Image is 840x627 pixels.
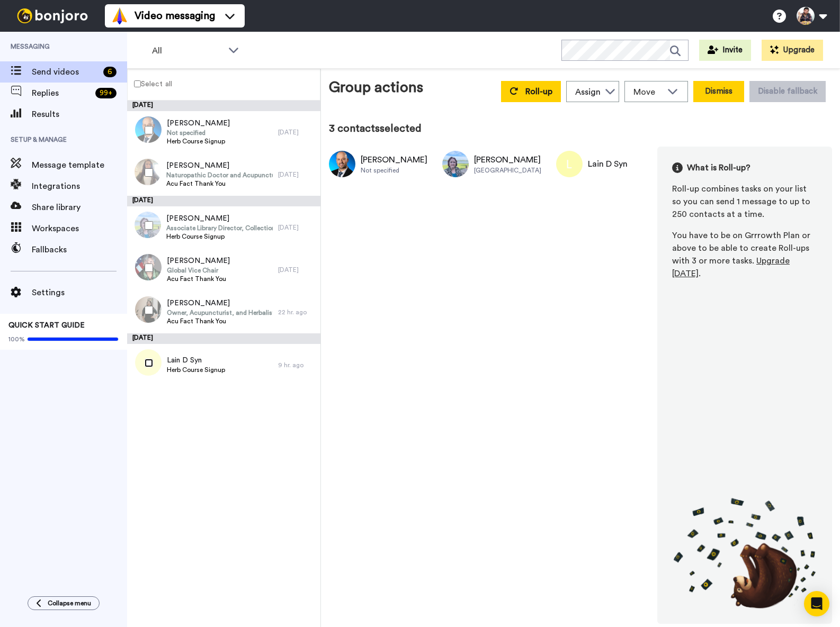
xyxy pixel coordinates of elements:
[575,86,601,98] div: Assign
[167,308,273,317] span: Owner, Acupuncturist, and Herbalist
[32,87,91,99] span: Replies
[278,361,315,369] div: 9 hr. ago
[13,8,92,23] img: bj-logo-header-white.svg
[167,366,225,374] span: Herb Course Signup
[166,179,273,188] span: Acu Fact Thank You
[588,158,628,170] div: Lain D Syn
[329,121,832,136] div: 3 contacts selected
[8,322,85,329] span: QUICK START GUIDE
[32,222,127,235] span: Workspaces
[167,298,273,308] span: [PERSON_NAME]
[167,129,230,137] span: Not specified
[32,180,127,193] span: Integrations
[278,308,315,316] div: 22 hr. ago
[166,171,273,179] span: Naturopathic Doctor and Acupuncturist
[166,224,273,232] span: Associate Library Director, Collection Management
[525,87,552,96] span: Roll-up
[103,67,117,77] div: 6
[278,266,315,274] div: [DATE]
[167,355,225,366] span: Lain D Syn
[361,153,427,166] div: [PERSON_NAME]
[278,223,315,232] div: [DATE]
[474,166,541,175] div: [GEOGRAPHIC_DATA]
[127,333,320,344] div: [DATE]
[152,44,223,57] span: All
[442,151,469,177] img: Image of Kathryn Funk
[672,229,817,280] div: You have to be on Grrrowth Plan or above to be able to create Roll-ups with 3 or more tasks. .
[329,151,355,177] img: Image of Chris Kaplan
[127,196,320,206] div: [DATE]
[556,151,583,177] img: Image of Lain D Syn
[474,153,541,166] div: [PERSON_NAME]
[167,256,230,266] span: [PERSON_NAME]
[167,266,230,275] span: Global Vice Chair
[32,201,127,214] span: Share library
[95,88,117,98] div: 99 +
[135,8,215,23] span: Video messaging
[127,101,320,111] div: [DATE]
[672,497,817,609] img: joro-roll.png
[762,40,823,61] button: Upgrade
[48,599,91,607] span: Collapse menu
[693,81,744,102] button: Dismiss
[361,166,427,175] div: Not specified
[166,213,273,224] span: [PERSON_NAME]
[167,118,230,129] span: [PERSON_NAME]
[633,86,662,98] span: Move
[32,66,99,78] span: Send videos
[134,80,141,87] input: Select all
[278,170,315,179] div: [DATE]
[749,81,826,102] button: Disable fallback
[32,243,127,256] span: Fallbacks
[687,161,750,174] span: What is Roll-up?
[8,335,25,343] span: 100%
[329,77,423,102] div: Group actions
[167,275,230,283] span: Acu Fact Thank You
[32,159,127,171] span: Message template
[128,77,172,90] label: Select all
[111,7,128,24] img: vm-color.svg
[672,183,817,221] div: Roll-up combines tasks on your list so you can send 1 message to up to 250 contacts at a time.
[167,137,230,146] span: Herb Course Signup
[804,591,829,616] div: Open Intercom Messenger
[278,128,315,137] div: [DATE]
[167,317,273,325] span: Acu Fact Thank You
[699,40,751,61] button: Invite
[28,596,100,610] button: Collapse menu
[32,286,127,299] span: Settings
[166,232,273,241] span: Herb Course Signup
[501,81,561,102] button: Roll-up
[32,108,127,121] span: Results
[166,160,273,171] span: [PERSON_NAME]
